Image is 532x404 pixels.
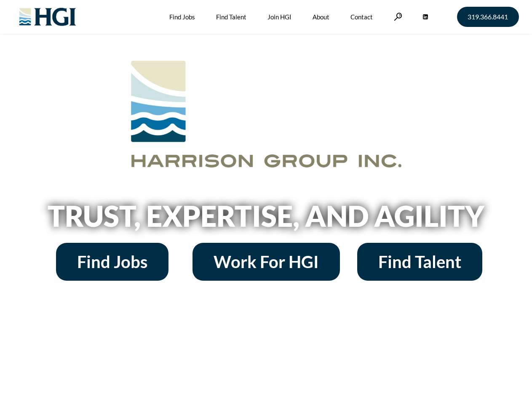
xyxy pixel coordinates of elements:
h2: Trust, Expertise, and Agility [26,202,506,230]
span: 319.366.8441 [468,13,508,20]
span: Work For HGI [214,253,319,270]
a: Search [394,13,402,21]
a: Work For HGI [192,243,340,281]
span: Find Talent [378,253,461,270]
span: Find Jobs [77,253,147,270]
a: Find Talent [357,243,482,281]
a: 319.366.8441 [457,7,519,27]
a: Find Jobs [56,243,168,281]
